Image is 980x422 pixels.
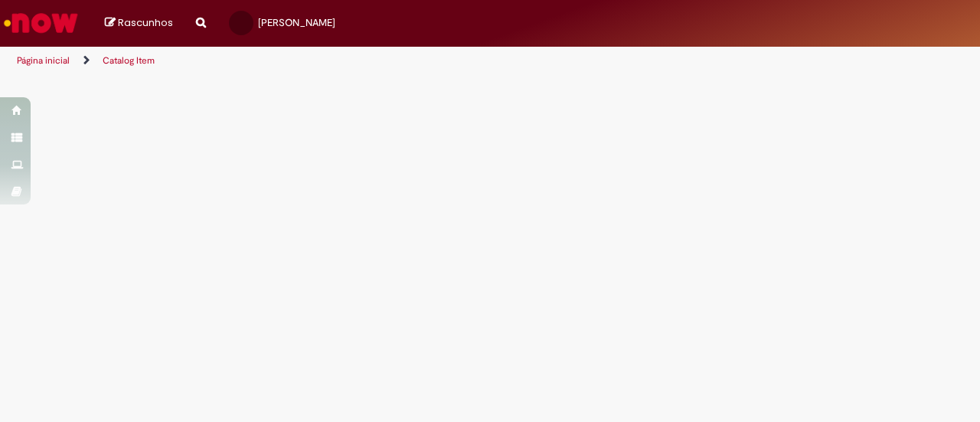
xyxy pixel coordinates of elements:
a: Página inicial [17,54,70,67]
a: Catalog Item [103,54,155,67]
span: Rascunhos [118,15,173,30]
a: Rascunhos [105,16,173,31]
span: [PERSON_NAME] [258,16,335,29]
img: ServiceNow [2,8,80,38]
ul: Trilhas de página [11,47,642,75]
